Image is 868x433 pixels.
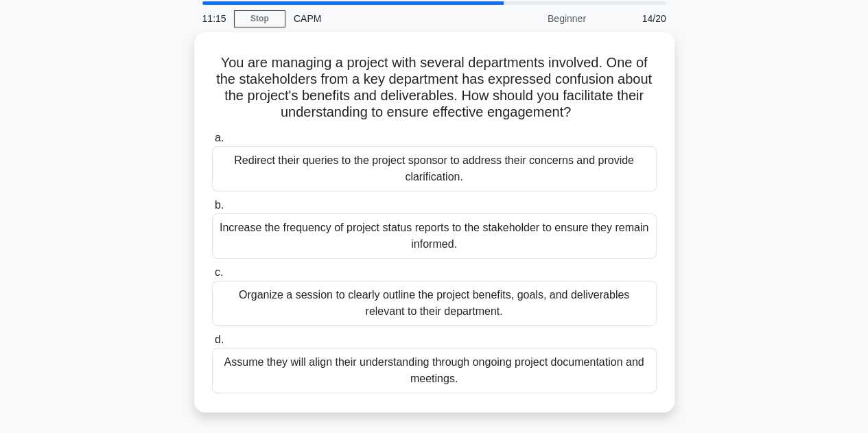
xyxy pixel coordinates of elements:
[234,10,285,27] a: Stop
[212,281,657,326] div: Organize a session to clearly outline the project benefits, goals, and deliverables relevant to t...
[594,5,675,32] div: 14/20
[212,348,657,393] div: Assume they will align their understanding through ongoing project documentation and meetings.
[215,199,224,211] span: b.
[285,5,474,32] div: CAPM
[215,266,223,278] span: c.
[194,5,234,32] div: 11:15
[215,333,224,345] span: d.
[474,5,594,32] div: Beginner
[212,213,657,259] div: Increase the frequency of project status reports to the stakeholder to ensure they remain informed.
[211,54,658,121] h5: You are managing a project with several departments involved. One of the stakeholders from a key ...
[212,146,657,191] div: Redirect their queries to the project sponsor to address their concerns and provide clarification.
[215,132,224,143] span: a.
